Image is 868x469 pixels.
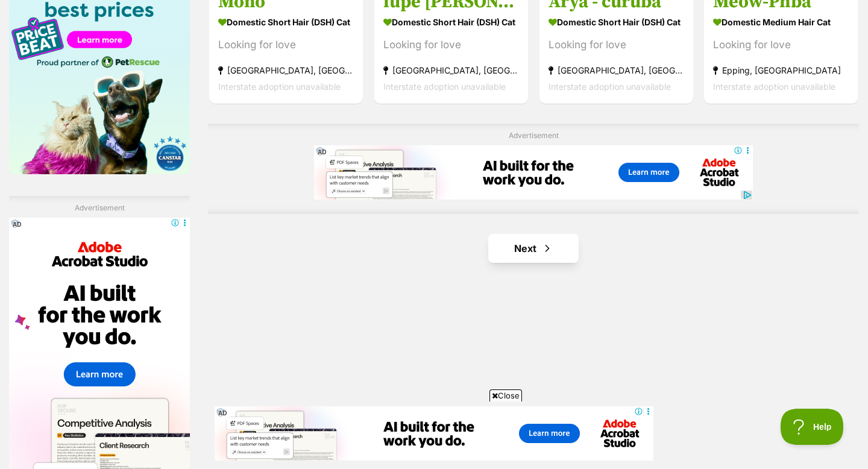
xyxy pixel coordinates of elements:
[549,37,684,54] div: Looking for love
[208,124,859,215] div: Advertisement
[383,37,519,54] div: Looking for love
[549,63,684,79] strong: [GEOGRAPHIC_DATA], [GEOGRAPHIC_DATA]
[218,63,354,79] strong: [GEOGRAPHIC_DATA], [GEOGRAPHIC_DATA]
[488,234,579,263] a: Next page
[713,82,835,92] span: Interstate adoption unavailable
[383,82,506,92] span: Interstate adoption unavailable
[713,37,849,54] div: Looking for love
[549,82,671,92] span: Interstate adoption unavailable
[713,14,849,31] strong: Domestic Medium Hair Cat
[218,14,354,31] strong: Domestic Short Hair (DSH) Cat
[1,1,11,11] img: consumer-privacy-logo.png
[533,201,534,202] iframe: Advertisement
[383,63,519,79] strong: [GEOGRAPHIC_DATA], [GEOGRAPHIC_DATA]
[218,82,341,92] span: Interstate adoption unavailable
[215,406,230,420] span: AD
[383,14,519,31] strong: Domestic Short Hair (DSH) Cat
[314,145,330,159] span: AD
[781,409,844,445] iframe: Help Scout Beacon - Open
[9,218,25,231] span: AD
[218,37,354,54] div: Looking for love
[489,389,522,401] span: Close
[713,63,849,79] strong: Epping, [GEOGRAPHIC_DATA]
[208,234,859,263] nav: Pagination
[549,14,684,31] strong: Domestic Short Hair (DSH) Cat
